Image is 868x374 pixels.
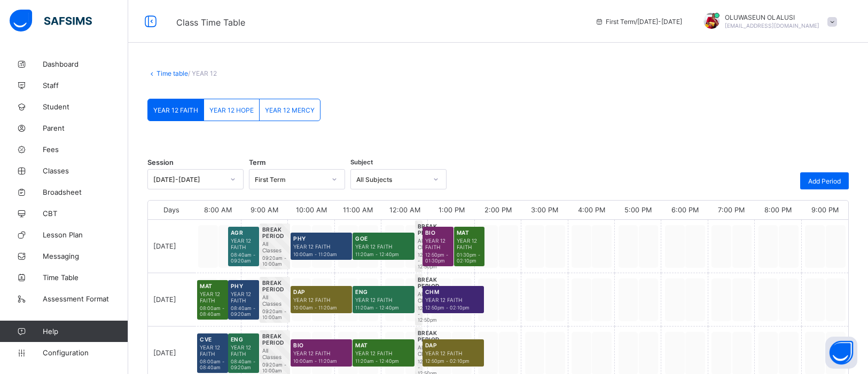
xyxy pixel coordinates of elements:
div: [DATE] [148,273,194,327]
span: Subject [350,158,373,166]
span: MAT [355,342,411,348]
span: Add Period [808,177,841,185]
span: Break Period [262,280,288,292]
span: DAP [425,342,481,348]
span: Messaging [43,252,128,260]
span: / YEAR 12 [188,69,217,77]
span: 08:40am - 09:20am [231,252,256,264]
span: CBT [43,209,128,218]
span: 09:20am - 10:00am [262,362,288,373]
span: All Classes [262,241,288,253]
span: All Classes [418,291,420,304]
div: 7:00 PM [708,201,755,219]
span: Configuration [43,348,128,357]
div: OLUWASEUNOLALUSI [693,13,842,30]
span: Staff [43,81,128,90]
span: YEAR 12 HOPE [209,106,254,114]
span: ENG [231,336,256,343]
div: 8:00 PM [755,201,801,219]
span: 11:20am - 12:40pm [355,251,411,257]
span: Break Period [418,223,420,236]
div: 8:00 AM [194,201,241,219]
span: GOE [355,235,411,242]
span: YEAR 12 FAITH [200,344,225,357]
span: MAT [200,283,225,289]
span: YEAR 12 FAITH [153,106,198,114]
span: Term [249,158,265,166]
span: PHY [231,283,256,289]
span: YEAR 12 FAITH [425,297,481,303]
span: Break Period [262,226,288,239]
div: 9:00 PM [802,201,848,219]
span: DAP [293,289,349,295]
span: Time Table [43,273,128,282]
div: 11:00 AM [335,201,381,219]
span: All Classes [262,294,288,307]
span: Parent [43,124,128,132]
span: PHY [293,235,349,242]
span: All Classes [262,347,288,360]
span: Broadsheet [43,188,128,196]
div: All Subjects [356,176,427,184]
span: Assessment Format [43,295,128,303]
span: MAT [457,229,482,236]
span: Class Time Table [176,17,245,28]
span: Break Period [418,330,420,343]
div: [DATE]-[DATE] [153,176,224,184]
div: 2:00 PM [475,201,521,219]
span: YEAR 12 FAITH [231,291,256,304]
span: OLUWASEUN OLALUSI [725,13,819,21]
span: BIO [293,342,349,348]
span: Classes [43,166,128,175]
span: Session [147,158,174,166]
span: Dashboard [43,60,128,68]
span: Help [43,327,128,336]
span: 09:20am - 10:00am [262,255,288,267]
span: BIO [425,229,451,236]
div: [DATE] [148,220,194,273]
span: 11:20am - 12:40pm [355,358,411,364]
span: 10:00am - 11:20am [293,358,349,364]
span: 09:20am - 10:00am [262,308,288,320]
span: YEAR 12 FAITH [457,237,482,250]
span: YEAR 12 FAITH [200,291,225,304]
div: 9:00 AM [241,201,288,219]
span: Break Period [262,333,288,346]
div: First Term [255,176,325,184]
span: 12:40pm - 12:50pm [418,252,420,269]
span: 12:50pm - 02:10pm [425,305,481,311]
span: 08:40am - 09:20am [231,359,256,370]
span: YEAR 12 FAITH [425,237,451,250]
span: 01:30pm - 02:10pm [457,252,482,264]
span: 10:00am - 11:20am [293,251,349,257]
div: 5:00 PM [615,201,661,219]
span: Break Period [418,276,420,289]
button: Open asap [825,337,857,369]
span: [EMAIL_ADDRESS][DOMAIN_NAME] [725,22,819,29]
span: YEAR 12 FAITH [293,350,349,356]
span: 12:40pm - 12:50pm [418,305,420,323]
span: Fees [43,145,128,154]
span: 08:00am - 08:40am [200,359,225,370]
span: YEAR 12 FAITH [293,297,349,303]
span: YEAR 12 FAITH [355,243,411,250]
div: 1:00 PM [428,201,474,219]
span: 12:50pm - 01:30pm [425,252,451,264]
span: 12:50pm - 02:10pm [425,358,481,364]
span: All Classes [418,344,420,357]
span: All Classes [418,237,420,250]
span: YEAR 12 MERCY [265,106,315,114]
span: YEAR 12 FAITH [425,350,481,356]
span: 11:20am - 12:40pm [355,305,411,311]
span: YEAR 12 FAITH [231,344,256,357]
div: Days [148,201,194,219]
span: 08:40am - 09:20am [231,305,256,317]
div: 4:00 PM [568,201,615,219]
img: safsims [10,10,92,32]
span: YEAR 12 FAITH [355,350,411,356]
span: YEAR 12 FAITH [231,237,256,250]
span: 10:00am - 11:20am [293,305,349,311]
div: 6:00 PM [661,201,708,219]
span: YEAR 12 FAITH [293,243,349,250]
div: 10:00 AM [288,201,334,219]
